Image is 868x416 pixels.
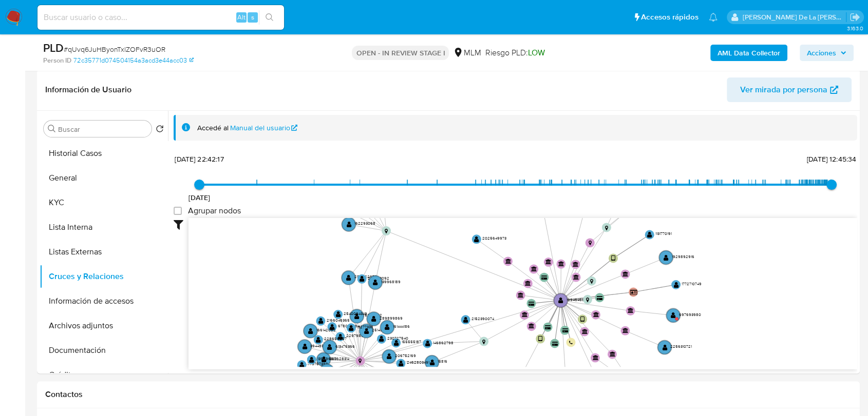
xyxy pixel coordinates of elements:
button: Información de accesos [40,289,168,313]
p: javier.gutierrez@mercadolibre.com.mx [743,12,846,22]
text: 161444186 [393,323,410,329]
text:  [605,225,608,230]
text: 139296613 [317,355,336,362]
p: OPEN - IN REVIEW STAGE I [352,46,449,60]
a: Salir [850,12,860,23]
span: Alt [237,12,246,22]
text:  [349,324,354,331]
span: LOW [527,47,544,58]
text:  [552,342,558,346]
button: Ver mirada por persona [727,77,852,102]
text: 697693980 [679,311,701,317]
a: Notificaciones [709,13,718,22]
span: # qUvq6JuHByonTxlZOFvR3uOR [64,44,165,54]
text:  [336,311,341,318]
span: [DATE] 22:42:17 [175,154,223,164]
text:  [521,312,527,318]
text:  [573,274,579,280]
text: 250022678 [354,273,377,280]
text:  [558,261,564,267]
text:  [628,308,633,313]
text:  [327,344,332,350]
input: Buscar usuario o caso... [37,11,284,24]
button: KYC [40,190,168,215]
text:  [399,360,404,367]
text: 155555187 [402,339,421,345]
text:  [505,258,511,264]
text: 162293068 [354,220,375,226]
text:  [592,354,598,360]
button: Buscar [48,125,56,133]
text:  [316,336,321,343]
text: 1772710749 [682,280,702,286]
input: Agrupar nodos [174,207,182,215]
button: Volver al orden por defecto [156,125,164,136]
text:  [338,333,343,340]
h1: Información de Usuario [45,85,131,95]
text:  [662,344,667,350]
text: 2297989824 [346,332,371,339]
text: 228656657 [324,335,347,342]
text:  [581,328,587,334]
text: 2256310721 [670,343,692,349]
text:  [673,281,678,288]
text:  [588,240,591,245]
text: 289899869 [380,314,403,321]
text:  [586,296,589,302]
text:  [346,221,351,228]
button: Documentación [40,338,168,363]
text:  [309,356,314,363]
span: [DATE] 12:45:34 [807,154,856,164]
text:  [671,312,676,319]
text:  [385,324,390,330]
text:  [346,274,351,281]
button: AML Data Collector [710,45,787,61]
text:  [541,275,548,280]
span: s [251,12,254,22]
text: 678032684 [338,322,360,328]
text:  [373,279,378,286]
text: 166142062 [316,327,336,333]
button: Cruces y Relaciones [40,264,168,289]
text:  [358,358,362,363]
text:  [558,297,563,304]
text:  [609,351,615,356]
text:  [622,271,628,276]
text:  [573,261,578,267]
a: Manual del usuario [230,123,298,133]
text:  [529,323,534,329]
button: Acciones [800,45,854,61]
text:  [647,231,652,238]
text:  [580,316,584,323]
text:  [463,316,468,323]
span: Ver mirada por persona [740,77,827,102]
b: AML Data Collector [718,45,780,61]
text:  [529,302,535,306]
text:  [545,325,551,329]
text:  [371,315,376,322]
text:  [622,327,628,333]
text:  [630,289,637,295]
b: PLD [43,39,64,56]
span: Accesos rápidos [641,12,699,23]
text: 251439535 [372,327,392,333]
text:  [394,339,399,346]
button: Historial Casos [40,141,168,166]
text: 2025649973 [482,235,506,241]
text: 15816 [438,358,447,364]
text:  [379,335,384,342]
text: 613476366 [335,343,355,349]
div: MLM [453,47,481,58]
text:  [318,318,324,324]
text: 139968189 [381,278,401,284]
span: Accedé al [197,123,229,133]
text:  [545,259,551,265]
text:  [364,327,369,334]
b: Person ID [43,56,71,65]
text:  [518,292,523,298]
text:  [387,353,392,360]
span: [DATE] [188,192,211,203]
text: 230727540 [387,334,408,341]
text: 567628314 [329,355,349,361]
text:  [429,359,435,365]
